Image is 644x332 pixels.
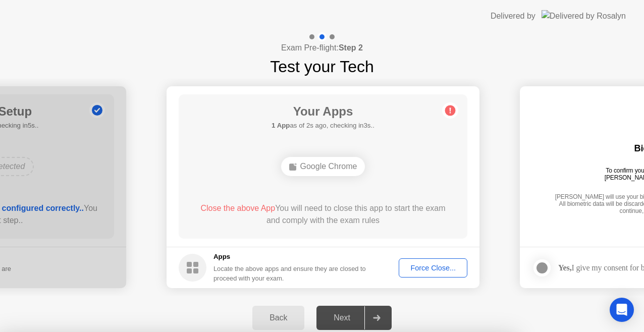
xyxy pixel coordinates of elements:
h4: Exam Pre-flight: [281,42,363,54]
span: Close the above App [200,204,275,212]
h1: Test your Tech [270,54,374,79]
b: Step 2 [339,43,363,52]
div: Back [255,313,301,322]
div: Next [319,313,364,322]
div: Locate the above apps and ensure they are closed to proceed with your exam. [213,264,366,283]
div: You will need to close this app to start the exam and comply with the exam rules [193,202,453,227]
h5: Apps [213,252,366,262]
h5: as of 2s ago, checking in3s.. [272,121,374,131]
b: 1 App [272,122,290,129]
div: Google Chrome [281,157,365,176]
h1: Your Apps [272,102,374,121]
strong: Yes, [558,263,571,272]
div: Delivered by [491,10,535,22]
div: Force Close... [402,264,464,272]
img: Delivered by Rosalyn [542,10,626,22]
div: Open Intercom Messenger [610,298,634,322]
